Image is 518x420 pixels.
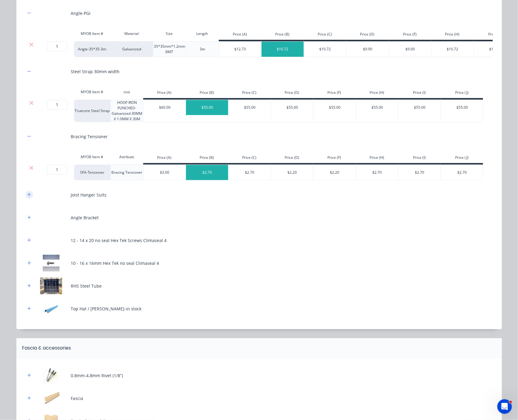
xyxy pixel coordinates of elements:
[313,87,356,100] div: Price (F)
[71,283,102,289] div: RHS Steel Tube
[356,165,398,180] div: $2.70
[110,100,144,122] div: HOOP IRON PUNCHED- Galvanized 30MM X 1.0MM X 30M
[497,399,512,414] iframe: Intercom live chat
[22,344,71,352] div: Fascia & accessories
[74,86,110,98] div: MYOB Item #
[261,29,304,41] div: Price (B)
[74,165,110,180] div: SFA-Tensioner
[47,100,67,110] input: ?
[36,300,66,317] img: Top Hat / Batten-in stock
[441,87,483,100] div: Price (J)
[389,42,432,57] div: $9.00
[389,29,431,41] div: Price (F)
[71,260,159,266] div: 10 - 16 x 16mm Hex Tek no seal Climaseal 4
[474,29,516,41] div: Price (I)
[431,29,474,41] div: Price (H)
[71,395,83,401] div: Fascia
[262,42,304,57] div: $10.72
[143,87,186,100] div: Price (A)
[271,100,313,115] div: $55.00
[398,87,441,100] div: Price (I)
[36,367,66,384] img: 0.8mm-4.8mm Rivet (1/8”)
[186,87,228,100] div: Price (B)
[271,152,313,165] div: Price (D)
[71,192,107,198] div: Joist Hanger Suits
[74,41,110,57] div: Angle-35*35-3m
[71,237,167,244] div: 12 - 14 x 20 no seal Hex Tek Screws Climaseal 4
[186,28,219,40] div: Length
[36,255,66,271] img: 10 - 16 x 16mm Hex Tek no seal Climaseal 4
[74,28,110,40] div: MYOB Item #
[74,151,110,163] div: MYOB Item #
[74,100,110,122] div: Truecore Steel Strap
[271,165,313,180] div: $2.20
[186,152,228,165] div: Price (B)
[143,152,186,165] div: Price (A)
[47,42,67,51] input: ?
[186,41,219,57] div: 3m
[304,29,346,41] div: Price (C)
[313,152,356,165] div: Price (F)
[228,152,271,165] div: Price (C)
[219,42,262,57] div: $12.73
[313,100,356,115] div: $55.00
[186,165,229,180] div: $2.70
[110,165,144,180] div: Bracing Tensioner
[71,10,91,16] div: Angle-PGI
[47,165,67,175] input: ?
[346,29,389,41] div: Price (D)
[228,87,271,100] div: Price (C)
[110,151,144,163] div: Attribute
[432,42,474,57] div: $10.72
[441,152,483,165] div: Price (J)
[271,87,313,100] div: Price (D)
[398,152,441,165] div: Price (I)
[110,86,144,98] div: size
[71,372,123,379] div: 0.8mm-4.8mm Rivet (1/8”)
[71,214,99,221] div: Angle Bracket
[144,165,186,180] div: $3.00
[110,41,153,57] div: Galvanized
[36,278,66,294] img: RHS Steel Tube
[356,100,398,115] div: $55.00
[186,100,229,115] div: $55.00
[398,165,441,180] div: $2.70
[441,100,483,115] div: $55.00
[304,42,347,57] div: $10.72
[229,165,271,180] div: $2.70
[347,42,389,57] div: $9.90
[313,165,356,180] div: $2.20
[356,87,398,100] div: Price (H)
[398,100,441,115] div: $55.00
[153,28,186,40] div: Size
[356,152,398,165] div: Price (H)
[474,42,516,57] div: $10.72
[219,29,261,41] div: Price (A)
[110,28,153,40] div: Material
[441,165,483,180] div: $2.70
[71,306,142,312] div: Top Hat / [PERSON_NAME]-in stock
[36,390,66,407] img: Fascia
[71,133,108,140] div: Bracing Tensioner
[153,41,186,57] div: 35*35mm*1.2mm BMT
[229,100,271,115] div: $55.00
[144,100,186,115] div: $60.00
[71,68,120,75] div: Steel Strap 30mm width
